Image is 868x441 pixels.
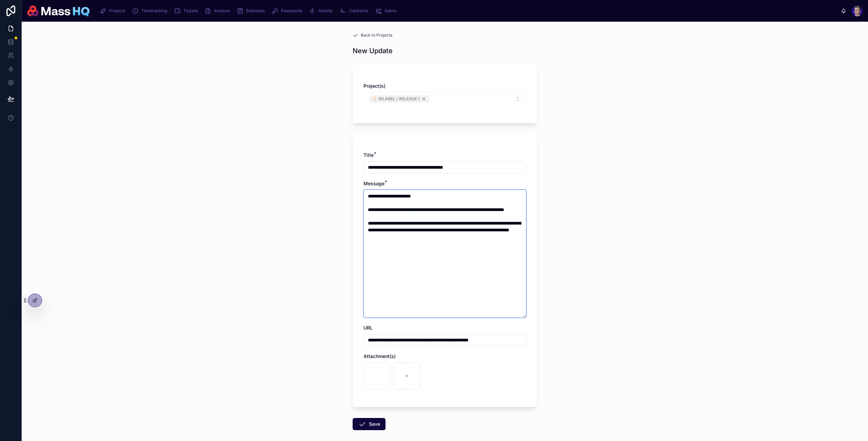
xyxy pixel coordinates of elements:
[307,5,338,17] a: Activity
[95,3,841,18] div: scrollable content
[353,33,392,38] a: Back to Projects
[246,8,265,14] span: Estimates
[202,5,235,17] a: Invoices
[270,5,307,17] a: Passwords
[172,5,202,17] a: Tickets
[373,5,401,17] a: Admin
[363,353,396,359] span: Attachment(s)
[363,152,374,158] span: Title
[338,5,373,17] a: Contracts
[318,8,333,14] span: Activity
[183,8,198,14] span: Tickets
[363,83,386,89] span: Project(s)
[235,5,270,17] a: Estimates
[363,181,384,186] span: Message
[98,5,130,17] a: Projects
[384,8,397,14] span: Admin
[214,8,230,14] span: Invoices
[353,46,393,56] h1: New Update
[141,8,167,14] span: Timetracking
[349,8,368,14] span: Contracts
[353,418,386,430] button: Save
[361,33,392,38] span: Back to Projects
[27,5,90,16] img: App logo
[130,5,172,17] a: Timetracking
[363,325,373,331] span: URL
[281,8,302,14] span: Passwords
[109,8,125,14] span: Projects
